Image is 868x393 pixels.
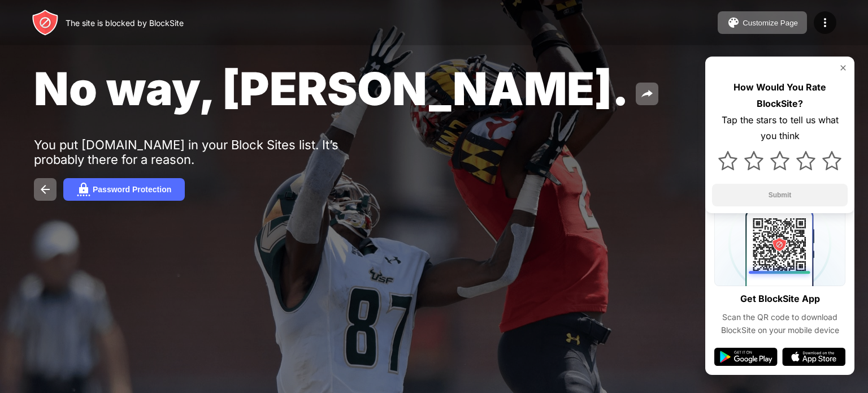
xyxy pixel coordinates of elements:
img: star.svg [744,151,763,170]
img: app-store.svg [782,348,845,366]
img: pallet.svg [727,16,740,29]
img: share.svg [640,87,654,101]
img: star.svg [822,151,841,170]
div: How Would You Rate BlockSite? [712,79,848,112]
span: No way, [PERSON_NAME]. [34,61,629,116]
button: Customize Page [718,11,807,34]
img: menu-icon.svg [818,16,832,29]
img: rate-us-close.svg [839,63,848,72]
img: star.svg [796,151,815,170]
div: Scan the QR code to download BlockSite on your mobile device [714,311,845,336]
img: star.svg [718,151,737,170]
img: star.svg [770,151,789,170]
div: Password Protection [93,185,171,194]
img: header-logo.svg [32,9,59,36]
img: password.svg [77,183,90,196]
div: Get BlockSite App [740,291,820,307]
img: google-play.svg [714,348,778,366]
div: The site is blocked by BlockSite [66,18,184,28]
iframe: Banner [34,251,301,380]
button: Password Protection [63,178,185,201]
div: You put [DOMAIN_NAME] in your Block Sites list. It’s probably there for a reason. [34,137,383,167]
img: back.svg [38,183,52,196]
div: Tap the stars to tell us what you think [712,112,848,145]
div: Customize Page [743,19,798,27]
button: Submit [712,184,848,206]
